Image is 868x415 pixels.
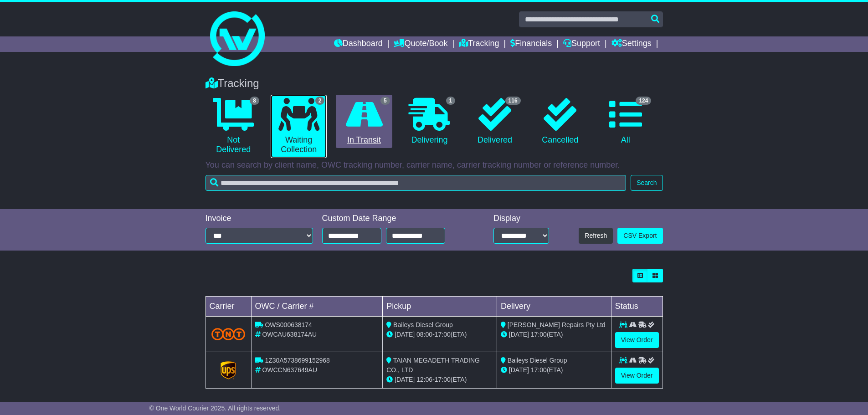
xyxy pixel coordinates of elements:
img: GetCarrierServiceLogo [221,361,236,379]
div: Invoice [205,214,313,224]
span: TAIAN MEGADETH TRADING CO., LTD [386,357,480,374]
span: 5 [380,97,390,105]
span: 8 [250,97,259,105]
a: Dashboard [334,36,383,52]
div: (ETA) [501,365,607,375]
img: TNT_Domestic.png [211,328,246,340]
span: 17:00 [435,376,451,383]
a: View Order [615,332,659,348]
a: Cancelled [532,95,588,149]
span: 12:06 [416,376,432,383]
span: OWCAU638174AU [262,331,317,338]
a: Tracking [459,36,499,52]
span: 116 [505,97,521,105]
a: Financials [510,36,552,52]
div: Display [493,214,549,224]
span: 1 [446,97,456,105]
span: [PERSON_NAME] Repairs Pty Ltd [508,321,606,328]
span: 17:00 [531,331,547,338]
span: 17:00 [531,366,547,374]
span: OWCCN637649AU [262,366,317,374]
td: Delivery [497,297,611,317]
div: - (ETA) [386,375,493,384]
a: 124 All [597,95,653,149]
td: Pickup [383,297,497,317]
td: OWC / Carrier # [251,297,383,317]
a: Settings [611,36,652,52]
span: 124 [636,97,651,105]
a: 1 Delivering [401,95,457,149]
a: 8 Not Delivered [205,95,262,158]
button: Search [631,175,663,191]
a: Support [563,36,600,52]
span: [DATE] [395,376,415,383]
span: [DATE] [509,331,529,338]
div: Custom Date Range [322,214,468,224]
span: [DATE] [395,331,415,338]
span: OWS000638174 [265,321,312,328]
div: - (ETA) [386,330,493,339]
td: Status [611,297,663,317]
span: Baileys Diesel Group [393,321,453,328]
p: You can search by client name, OWC tracking number, carrier name, carrier tracking number or refe... [205,160,663,170]
a: View Order [615,368,659,384]
span: 2 [315,97,325,105]
td: Carrier [205,297,251,317]
span: [DATE] [509,366,529,374]
div: Tracking [201,77,668,90]
a: Quote/Book [394,36,447,52]
span: Baileys Diesel Group [508,357,567,364]
span: 17:00 [435,331,451,338]
span: © One World Courier 2025. All rights reserved. [149,405,281,412]
a: 2 Waiting Collection [271,95,327,158]
span: 08:00 [416,331,432,338]
div: (ETA) [501,330,607,339]
a: CSV Export [617,228,663,244]
a: 116 Delivered [467,95,523,149]
a: 5 In Transit [336,95,392,149]
span: 1Z30A5738699152968 [265,357,329,364]
button: Refresh [579,228,613,244]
